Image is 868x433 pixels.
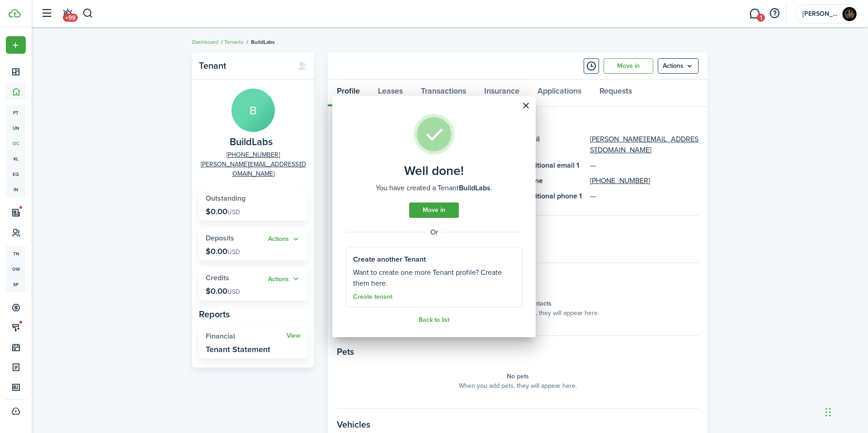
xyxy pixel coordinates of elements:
[353,293,392,301] a: Create tenant
[459,183,491,193] b: BuildLabs
[404,164,464,178] well-done-title: Well done!
[823,390,868,433] iframe: Chat Widget
[353,267,515,289] well-done-section-description: Want to create one more Tenant profile? Create them here.
[353,254,426,265] well-done-section-title: Create another Tenant
[419,316,449,324] a: Back to list
[518,98,533,113] button: Close modal
[826,399,831,426] div: Drag
[346,227,522,238] well-done-separator: Or
[376,183,492,193] well-done-description: You have created a Tenant .
[409,202,459,218] a: Move in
